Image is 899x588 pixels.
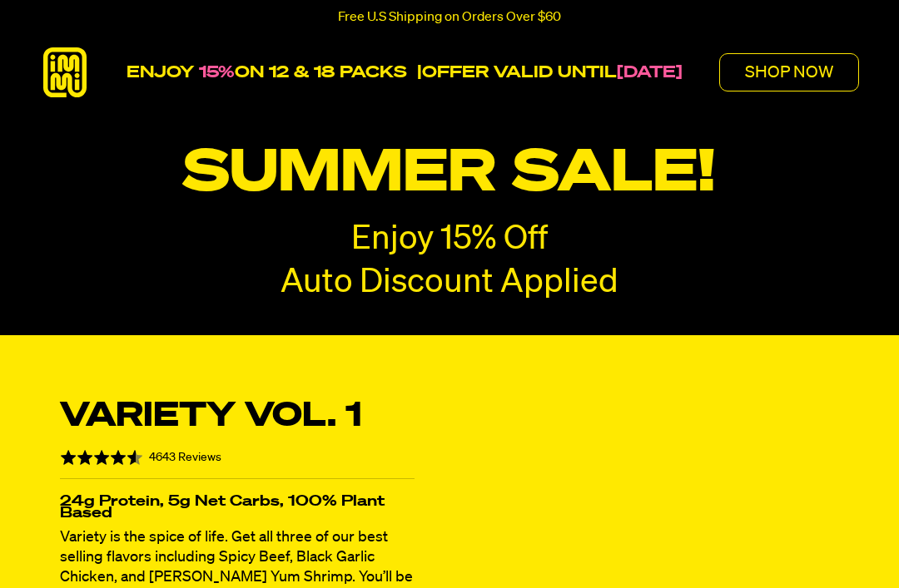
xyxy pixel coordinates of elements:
[60,397,362,437] p: Variety Vol. 1
[338,10,561,25] p: Free U.S Shipping on Orders Over $60
[617,64,683,81] strong: [DATE]
[745,64,833,81] p: SHOP NOW
[719,53,859,91] button: SHOP NOW
[127,62,683,82] p: ON 12 & 18 PACKS |
[149,452,221,463] span: 4643 Reviews
[60,496,415,519] p: 24g Protein, 5g Net Carbs, 100% Plant Based
[422,64,617,81] strong: OFFER VALID UNTIL
[180,143,719,205] p: SUMMER SALE!
[351,222,548,257] p: Enjoy 15% Off
[40,47,90,97] img: immi-logo.svg
[127,64,194,81] strong: ENJOY
[199,64,235,81] span: 15%
[281,266,618,299] span: Auto Discount Applied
